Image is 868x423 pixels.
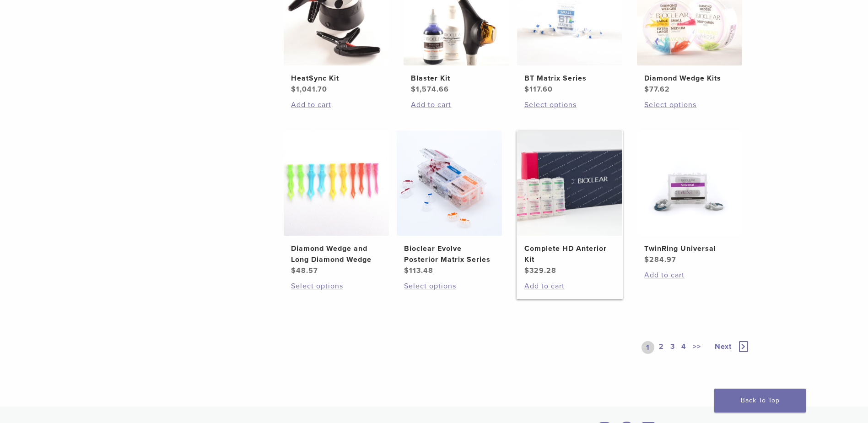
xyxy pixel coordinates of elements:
[517,130,623,276] a: Complete HD Anterior KitComplete HD Anterior Kit $329.28
[411,85,416,94] span: $
[657,341,666,354] a: 2
[404,266,433,275] bdi: 113.48
[524,99,615,110] a: Select options for “BT Matrix Series”
[644,85,670,94] bdi: 77.62
[404,281,495,292] a: Select options for “Bioclear Evolve Posterior Matrix Series”
[524,266,556,275] bdi: 329.28
[644,243,735,254] h2: TwinRing Universal
[644,85,649,94] span: $
[714,389,806,412] a: Back To Top
[284,130,389,236] img: Diamond Wedge and Long Diamond Wedge
[517,130,622,236] img: Complete HD Anterior Kit
[715,342,732,351] span: Next
[396,130,503,276] a: Bioclear Evolve Posterior Matrix SeriesBioclear Evolve Posterior Matrix Series $113.48
[524,73,615,84] h2: BT Matrix Series
[524,281,615,292] a: Add to cart: “Complete HD Anterior Kit”
[636,130,743,265] a: TwinRing UniversalTwinRing Universal $284.97
[644,255,649,264] span: $
[644,270,735,281] a: Add to cart: “TwinRing Universal”
[291,73,382,84] h2: HeatSync Kit
[404,243,495,265] h2: Bioclear Evolve Posterior Matrix Series
[679,341,688,354] a: 4
[644,255,676,264] bdi: 284.97
[669,341,677,354] a: 3
[524,85,529,94] span: $
[291,266,296,275] span: $
[291,243,382,265] h2: Diamond Wedge and Long Diamond Wedge
[642,341,654,354] a: 1
[644,99,735,110] a: Select options for “Diamond Wedge Kits”
[291,85,296,94] span: $
[524,85,553,94] bdi: 117.60
[411,73,501,84] h2: Blaster Kit
[291,281,382,292] a: Select options for “Diamond Wedge and Long Diamond Wedge”
[637,130,742,236] img: TwinRing Universal
[691,341,703,354] a: >>
[397,130,502,236] img: Bioclear Evolve Posterior Matrix Series
[283,130,390,276] a: Diamond Wedge and Long Diamond WedgeDiamond Wedge and Long Diamond Wedge $48.57
[291,85,327,94] bdi: 1,041.70
[404,266,409,275] span: $
[524,266,529,275] span: $
[411,85,449,94] bdi: 1,574.66
[291,99,382,110] a: Add to cart: “HeatSync Kit”
[411,99,501,110] a: Add to cart: “Blaster Kit”
[644,73,735,84] h2: Diamond Wedge Kits
[291,266,318,275] bdi: 48.57
[524,243,615,265] h2: Complete HD Anterior Kit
